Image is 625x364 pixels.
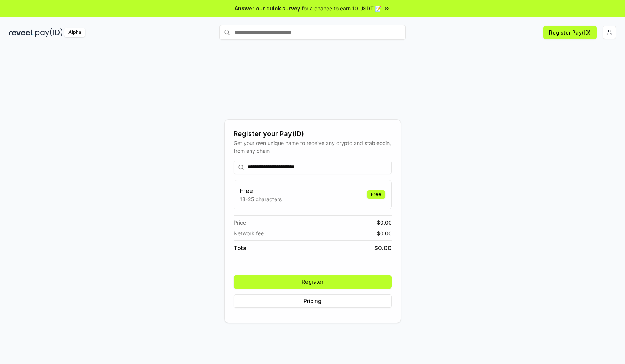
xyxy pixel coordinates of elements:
button: Pricing [234,294,392,308]
div: Register your Pay(ID) [234,129,392,139]
span: for a chance to earn 10 USDT 📝 [302,4,381,12]
span: $ 0.00 [374,244,392,252]
p: 13-25 characters [240,195,282,203]
div: Free [367,190,385,199]
div: Alpha [64,28,85,37]
div: Get your own unique name to receive any crypto and stablecoin, from any chain [234,139,392,155]
img: pay_id [35,28,63,37]
span: Network fee [234,229,264,237]
span: Total [234,244,248,252]
span: Answer our quick survey [235,4,300,12]
span: Price [234,219,246,226]
img: reveel_dark [9,28,34,37]
span: $ 0.00 [377,229,392,237]
button: Register Pay(ID) [543,26,597,39]
h3: Free [240,186,282,195]
button: Register [234,275,392,289]
span: $ 0.00 [377,219,392,226]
